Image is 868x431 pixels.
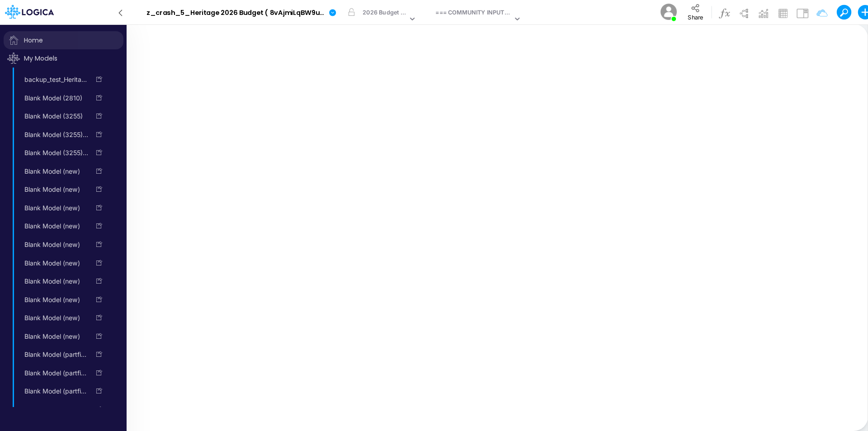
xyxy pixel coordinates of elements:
span: Share [688,14,703,20]
a: Blank Model (3255) (conv-s4) [18,146,90,160]
div: 2026 Budget (WIP) [363,8,407,19]
a: Blank Model (new) [18,293,90,307]
span: Home [4,31,123,49]
a: Blank Model (new) [18,182,90,197]
a: Blank Model (3255) (conv-s1) [18,128,90,142]
a: Blank Model (3255) [18,109,90,123]
a: Blank Model (2810) [18,91,90,105]
a: Blank Model (new) [18,201,90,215]
a: Blank Model (new) [18,311,90,325]
button: Share [681,1,710,24]
a: Blank Model (new) [18,274,90,289]
a: Blank Model (partfield-1) (copy single) [DATE]T17:45:03UTC [18,347,90,362]
a: Blank Model (partfield-2) [18,366,90,380]
a: Blank Model (new) [18,164,90,179]
a: Blank Model (partfield-2) (copy 2 FIELDS) [DATE]T18:03:46UTC [18,384,90,398]
a: Blank Model (new) [18,219,90,233]
b: z_crash_5_Heritage 2026 Budget ( 8vAjmiLqBW9uJtHSr0PD5ie5u8VI_2MJ) [DATE]T16:48:03UTC [146,9,325,17]
a: Blank Model (new) [18,237,90,252]
div: === COMMUNITY INPUTS === [435,8,512,19]
a: Blank Model (new) [18,256,90,270]
a: backup_test_Heritage 2025 Budget (copy) [DATE]T15:09:57UTC [18,72,90,87]
img: User Image Icon [659,2,679,22]
a: Blank Model (partfield-2) (copy 2 FIELDS-Test copy) [DATE]T18:03:46UTC (copy) [DATE]T01:39:10UTC ... [18,403,90,417]
a: Blank Model (new) [18,329,90,344]
span: Click to sort models list by update time order [4,49,126,67]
